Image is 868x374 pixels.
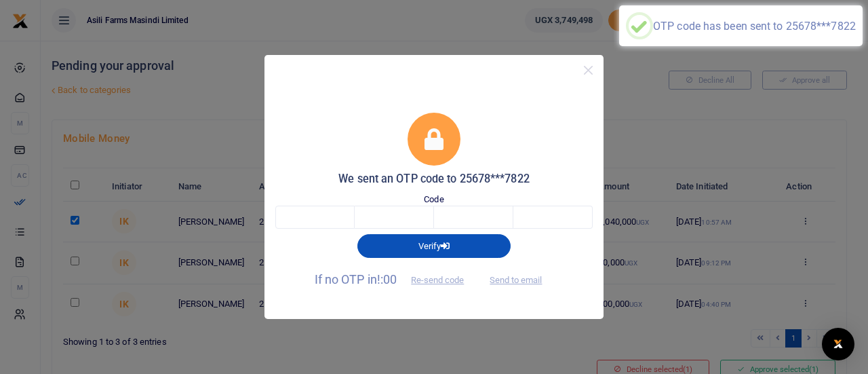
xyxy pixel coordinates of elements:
[653,20,856,33] div: OTP code has been sent to 25678***7822
[578,60,598,80] button: Close
[822,328,854,360] div: Open Intercom Messenger
[357,234,511,257] button: Verify
[315,272,476,286] span: If no OTP in
[377,272,397,286] span: !:00
[275,172,593,186] h5: We sent an OTP code to 25678***7822
[424,193,443,206] label: Code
